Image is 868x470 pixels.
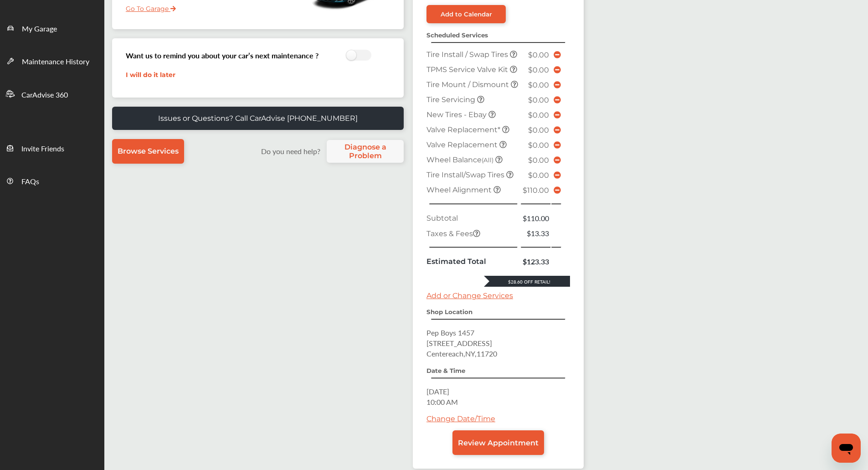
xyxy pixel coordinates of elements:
[426,308,473,315] strong: Shop Location
[523,186,549,195] span: $110.00
[528,51,549,59] span: $0.00
[426,110,488,119] span: New Tires - Ebay
[424,211,520,226] td: Subtotal
[118,147,179,155] span: Browse Services
[426,65,510,74] span: TPMS Service Valve Kit
[520,211,551,226] td: $110.00
[832,434,861,463] iframe: Button to launch messaging window
[0,11,104,44] a: My Garage
[426,414,495,423] a: Change Date/Time
[158,114,358,123] p: Issues or Questions? Call CarAdvise [PHONE_NUMBER]
[0,44,104,77] a: Maintenance History
[424,254,520,269] td: Estimated Total
[426,170,506,179] span: Tire Install/Swap Tires
[426,186,493,194] span: Wheel Alignment
[327,140,404,163] a: Diagnose a Problem
[126,50,318,61] h3: Want us to remind you about your car’s next maintenance ?
[528,66,549,74] span: $0.00
[441,10,492,18] div: Add to Calendar
[520,226,551,241] td: $13.33
[484,279,570,285] div: $28.60 Off Retail!
[21,143,64,155] span: Invite Friends
[426,5,506,23] a: Add to Calendar
[126,71,175,79] a: I will do it later
[331,143,399,160] span: Diagnose a Problem
[458,439,539,447] span: Review Appointment
[426,291,513,300] a: Add or Change Services
[426,125,502,134] span: Valve Replacement*
[528,126,549,134] span: $0.00
[426,50,510,59] span: Tire Install / Swap Tires
[528,171,549,180] span: $0.00
[426,348,497,359] span: Centereach , NY , 11720
[426,229,480,238] span: Taxes & Fees
[528,81,549,89] span: $0.00
[520,254,551,269] td: $123.33
[112,139,184,164] a: Browse Services
[426,140,499,149] span: Valve Replacement
[426,95,477,104] span: Tire Servicing
[21,176,39,188] span: FAQs
[426,338,492,348] span: [STREET_ADDRESS]
[426,155,495,164] span: Wheel Balance
[452,430,544,455] a: Review Appointment
[528,96,549,104] span: $0.00
[426,397,458,407] span: 10:00 AM
[426,327,474,338] span: Pep Boys 1457
[482,156,493,164] small: (All)
[112,107,404,130] a: Issues or Questions? Call CarAdvise [PHONE_NUMBER]
[528,156,549,165] span: $0.00
[257,146,324,156] label: Do you need help?
[426,386,449,397] span: [DATE]
[426,367,465,374] strong: Date & Time
[426,31,488,39] strong: Scheduled Services
[528,111,549,119] span: $0.00
[21,89,68,101] span: CarAdvise 360
[22,56,89,68] span: Maintenance History
[426,80,511,89] span: Tire Mount / Dismount
[22,23,57,35] span: My Garage
[528,141,549,150] span: $0.00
